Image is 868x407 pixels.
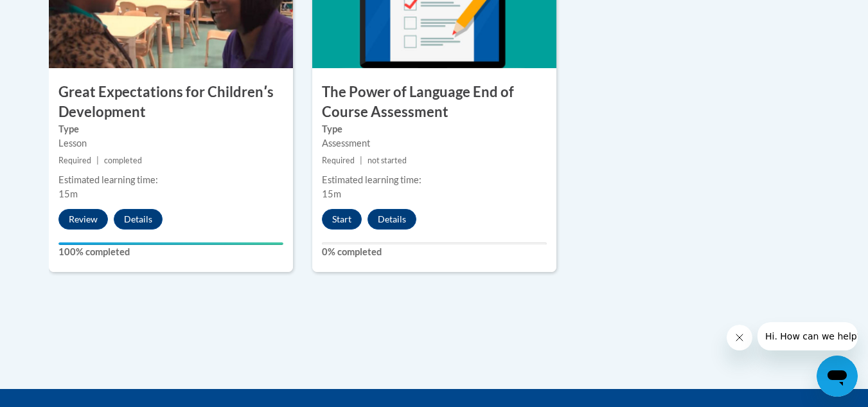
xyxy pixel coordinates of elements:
[8,9,104,19] span: Hi. How can we help?
[114,209,163,230] button: Details
[104,156,142,165] span: completed
[58,209,108,230] button: Review
[322,122,547,136] label: Type
[368,209,416,230] button: Details
[58,173,283,187] div: Estimated learning time:
[58,242,283,245] div: Your progress
[49,82,293,122] h3: Great Expectations for Childrenʹs Development
[58,156,91,165] span: Required
[322,245,547,259] label: 0% completed
[322,156,355,165] span: Required
[322,173,547,187] div: Estimated learning time:
[727,325,752,350] iframe: Close message
[368,156,407,165] span: not started
[322,188,341,199] span: 15m
[58,188,78,199] span: 15m
[58,245,283,259] label: 100% completed
[58,136,283,150] div: Lesson
[322,209,362,230] button: Start
[360,156,362,165] span: |
[96,156,99,165] span: |
[757,322,858,350] iframe: Message from company
[322,136,547,150] div: Assessment
[58,122,283,136] label: Type
[817,356,858,397] iframe: Button to launch messaging window
[312,82,556,122] h3: The Power of Language End of Course Assessment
